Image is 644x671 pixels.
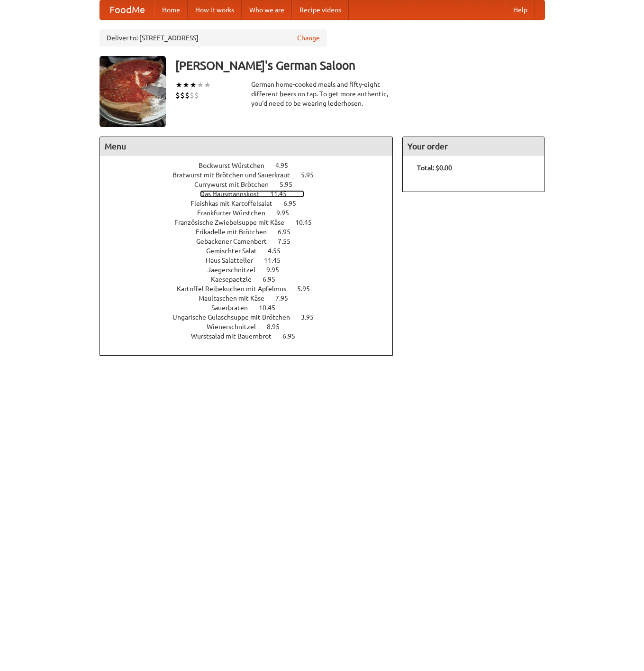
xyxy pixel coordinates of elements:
a: Ungarische Gulaschsuppe mit Brötchen 3.95 [172,313,331,321]
span: 11.45 [264,257,290,264]
a: Currywurst mit Brötchen 5.95 [194,181,310,188]
a: Home [154,0,188,19]
a: Help [506,0,535,19]
li: ★ [204,80,211,90]
a: Gebackener Camenbert 7.55 [196,238,308,245]
h4: Menu [100,137,393,156]
span: 6.95 [282,332,305,340]
a: Frikadelle mit Brötchen 6.95 [196,228,308,236]
span: Französische Zwiebelsuppe mit Käse [174,219,294,226]
span: Frikadelle mit Brötchen [196,228,276,236]
a: Kaesepaetzle 6.95 [211,276,293,283]
span: 7.95 [275,294,298,302]
a: Change [297,33,320,43]
a: Recipe videos [292,0,349,19]
span: Fleishkas mit Kartoffelsalat [190,200,282,207]
a: Wienerschnitzel 8.95 [207,323,297,331]
span: 9.95 [276,209,299,217]
li: $ [190,90,194,101]
h4: Your order [403,137,544,156]
span: Kaesepaetzle [211,276,261,283]
li: $ [185,90,190,101]
span: Bockwurst Würstchen [199,162,274,169]
h3: [PERSON_NAME]'s German Saloon [175,56,545,75]
span: Jaegerschnitzel [208,266,265,274]
span: 9.95 [266,266,289,274]
span: Kartoffel Reibekuchen mit Apfelmus [177,285,296,293]
span: 6.95 [283,200,306,207]
img: angular.jpg [100,56,166,127]
span: 6.95 [278,228,300,236]
span: 6.95 [263,276,285,283]
span: 8.95 [267,323,289,331]
span: Gemischter Salat [206,247,266,255]
li: $ [180,90,185,101]
a: Frankfurter Würstchen 9.95 [197,209,307,217]
a: Fleishkas mit Kartoffelsalat 6.95 [190,200,314,207]
span: Wienerschnitzel [207,323,265,331]
li: ★ [175,80,182,90]
span: Gebackener Camenbert [196,238,276,245]
a: Wurstsalad mit Bauernbrot 6.95 [191,332,313,340]
span: 10.45 [259,304,285,312]
a: How it works [188,0,242,19]
span: Currywurst mit Brötchen [194,181,278,188]
li: $ [194,90,199,101]
span: 5.95 [301,171,323,179]
span: 3.95 [301,313,323,321]
li: ★ [190,80,197,90]
span: Haus Salatteller [206,257,263,264]
a: Maultaschen mit Käse 7.95 [199,294,306,302]
span: 5.95 [297,285,319,293]
a: Sauerbraten 10.45 [211,304,293,312]
li: $ [175,90,180,101]
div: German home-cooked meals and fifty-eight different beers on tap. To get more authentic, you'd nee... [251,80,393,108]
span: 7.55 [278,238,300,245]
a: Haus Salatteller 11.45 [206,257,298,264]
span: Wurstsalad mit Bauernbrot [191,332,281,340]
a: FoodMe [100,0,154,19]
a: Bockwurst Würstchen 4.95 [199,162,306,169]
b: Total: $0.00 [417,164,452,172]
a: Französische Zwiebelsuppe mit Käse 10.45 [174,219,329,226]
span: 4.95 [275,162,298,169]
a: Das Hausmannskost 11.45 [200,190,304,198]
a: Bratwurst mit Brötchen und Sauerkraut 5.95 [172,171,331,179]
a: Kartoffel Reibekuchen mit Apfelmus 5.95 [177,285,327,293]
a: Who we are [242,0,292,19]
span: Frankfurter Würstchen [197,209,275,217]
a: Gemischter Salat 4.55 [206,247,298,255]
li: ★ [197,80,204,90]
span: 10.45 [295,219,321,226]
div: Deliver to: [STREET_ADDRESS] [100,29,327,46]
span: Das Hausmannskost [200,190,269,198]
a: Jaegerschnitzel 9.95 [208,266,297,274]
li: ★ [182,80,190,90]
span: Sauerbraten [211,304,257,312]
span: Maultaschen mit Käse [199,294,274,302]
span: 11.45 [270,190,296,198]
span: 4.55 [268,247,290,255]
span: Bratwurst mit Brötchen und Sauerkraut [172,171,299,179]
span: 5.95 [280,181,302,188]
span: Ungarische Gulaschsuppe mit Brötchen [172,313,299,321]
